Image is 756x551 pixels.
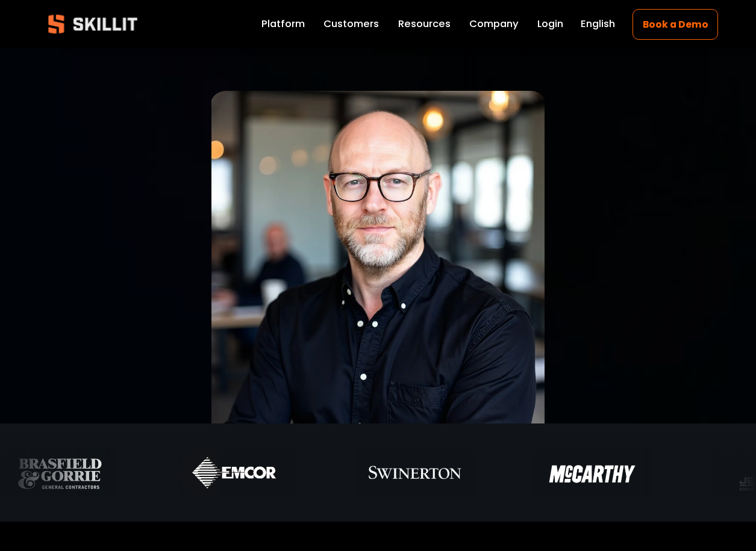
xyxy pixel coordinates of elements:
a: Book a Demo [633,9,718,40]
div: language picker [581,16,615,32]
a: Company [469,16,519,32]
a: Customers [323,16,379,32]
a: Platform [261,16,305,32]
a: folder dropdown [398,16,451,32]
span: English [581,17,615,32]
img: Skillit [38,6,148,42]
span: Resources [398,17,451,32]
a: Login [537,16,563,32]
